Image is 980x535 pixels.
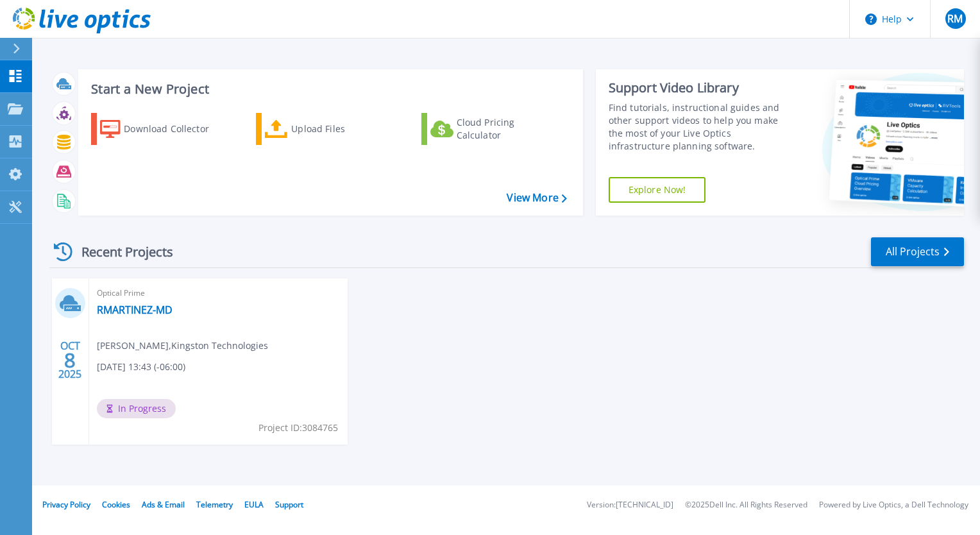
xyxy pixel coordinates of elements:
a: Explore Now! [609,177,706,203]
a: EULA [244,499,264,510]
a: Download Collector [91,113,234,145]
span: [PERSON_NAME] , Kingston Technologies [97,339,268,353]
a: Upload Files [256,113,399,145]
a: RMARTINEZ-MD [97,303,173,316]
span: 8 [64,355,76,366]
div: Upload Files [291,116,394,142]
span: In Progress [97,399,176,418]
div: Cloud Pricing Calculator [457,116,559,142]
div: OCT 2025 [58,337,82,384]
li: © 2025 Dell Inc. All Rights Reserved [685,501,807,509]
span: Project ID: 3084765 [258,421,338,435]
a: Privacy Policy [42,499,90,510]
div: Support Video Library [609,80,793,96]
div: Find tutorials, instructional guides and other support videos to help you make the most of your L... [609,101,793,153]
a: Ads & Email [142,499,185,510]
li: Version: [TECHNICAL_ID] [587,501,673,509]
a: View More [507,192,566,204]
span: RM [947,13,963,24]
div: Download Collector [124,116,226,142]
a: Support [275,499,303,510]
div: Recent Projects [49,236,190,267]
li: Powered by Live Optics, a Dell Technology [819,501,968,509]
h3: Start a New Project [91,82,566,96]
a: Telemetry [196,499,233,510]
a: Cookies [102,499,130,510]
a: All Projects [871,237,964,266]
span: Optical Prime [97,286,340,300]
span: [DATE] 13:43 (-06:00) [97,360,185,374]
a: Cloud Pricing Calculator [421,113,564,145]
